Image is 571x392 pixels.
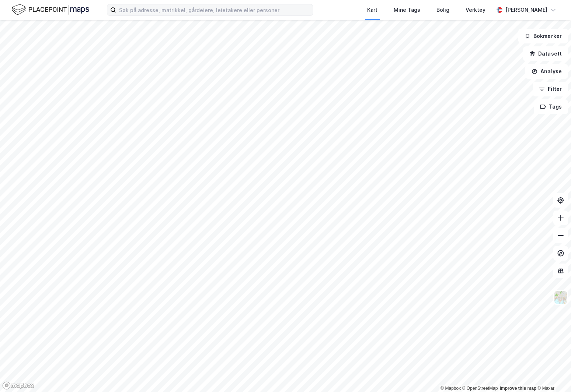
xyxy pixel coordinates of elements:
[466,6,485,14] div: Verktøy
[394,6,420,14] div: Mine Tags
[534,357,571,392] iframe: Chat Widget
[436,6,449,14] div: Bolig
[12,3,89,16] img: logo.f888ab2527a4732fd821a326f86c7f29.svg
[505,6,547,14] div: [PERSON_NAME]
[367,6,377,14] div: Kart
[116,4,313,15] input: Søk på adresse, matrikkel, gårdeiere, leietakere eller personer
